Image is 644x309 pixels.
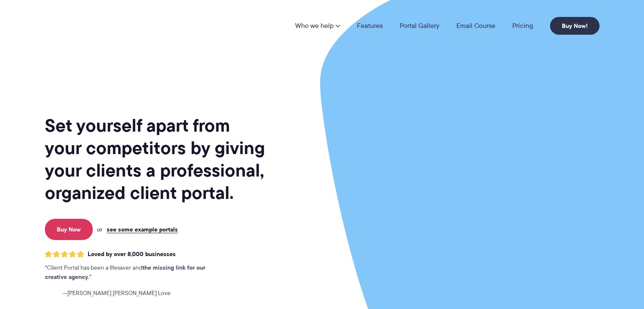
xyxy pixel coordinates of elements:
strong: the missing link for our creative agency [45,263,205,281]
a: Features [357,22,383,29]
a: Buy Now! [550,17,600,35]
span: or [97,226,102,233]
a: Pricing [512,22,533,29]
a: Who we help [295,22,340,29]
h1: Set yourself apart from your competitors by giving your clients a professional, organized client ... [45,114,267,204]
a: Email Course [456,22,495,29]
a: Buy Now [45,219,93,240]
p: Client Portal has been a lifesaver and . [45,263,223,282]
a: see some example portals [107,226,178,233]
span: Loved by over 8,000 businesses [88,251,176,258]
span: [PERSON_NAME] [PERSON_NAME] Love [63,289,171,298]
a: Portal Gallery [400,22,439,29]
